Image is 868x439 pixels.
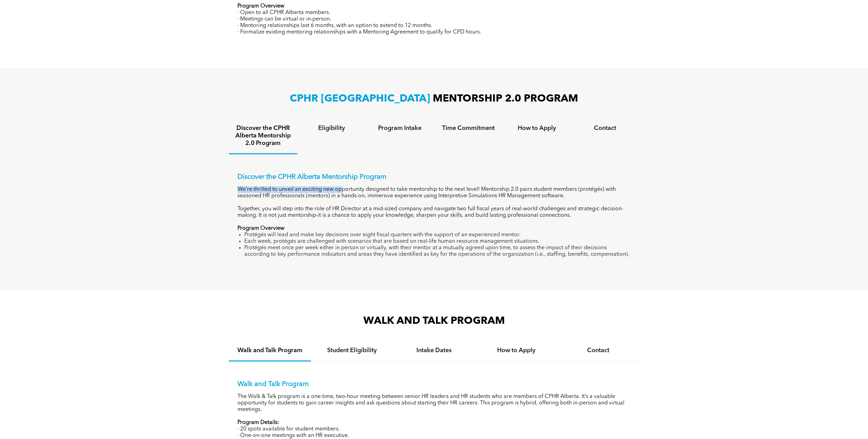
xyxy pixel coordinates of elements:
[237,3,284,9] strong: Program Overview
[237,420,279,425] strong: Program Details:
[290,94,430,104] span: CPHR [GEOGRAPHIC_DATA]
[235,124,291,147] h4: Discover the CPHR Alberta Mentorship 2.0 Program
[577,124,633,132] h4: Contact
[237,186,631,199] p: We’re thrilled to unveil an exciting new opportunity designed to take mentorship to the next leve...
[237,206,631,219] p: Together, you will step into the role of HR Director at a mid-sized company and navigate two full...
[399,347,469,354] h4: Intake Dates
[244,238,631,245] li: Each week, protégés are challenged with scenarios that are based on real-life human resource mana...
[237,380,631,388] p: Walk and Talk Program
[244,232,631,238] li: Protégés will lead and make key decisions over eight fiscal quarters with the support of an exper...
[237,433,631,439] p: · One-on-one meetings with an HR executive.
[237,394,631,413] p: The Walk & Talk program is a one-time, two-hour meeting between senior HR leaders and HR students...
[237,16,631,23] p: · Meetings can be virtual or in-person.
[235,347,305,354] h4: Walk and Talk Program
[237,10,631,16] p: · Open to all CPHR Alberta members.
[237,173,631,181] p: Discover the CPHR Alberta Mentorship Program
[440,124,496,132] h4: Time Commitment
[481,347,551,354] h4: How to Apply
[244,245,631,258] li: Protégés meet once per week either in person or virtually, with their mentor at a mutually agreed...
[237,23,631,29] p: · Mentoring relationships last 6 months, with an option to extend to 12 months.
[237,29,631,36] p: · Formalize existing mentoring relationships with a Mentoring Agreement to qualify for CPD hours.
[237,226,284,231] strong: Program Overview
[363,316,505,326] span: WALK AND TALK PROGRAM
[372,124,428,132] h4: Program Intake
[237,426,631,433] p: · 20 spots available for student members.
[317,347,387,354] h4: Student Eligibility
[303,124,360,132] h4: Eligibility
[563,347,633,354] h4: Contact
[509,124,565,132] h4: How to Apply
[433,94,578,104] span: MENTORSHIP 2.0 PROGRAM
